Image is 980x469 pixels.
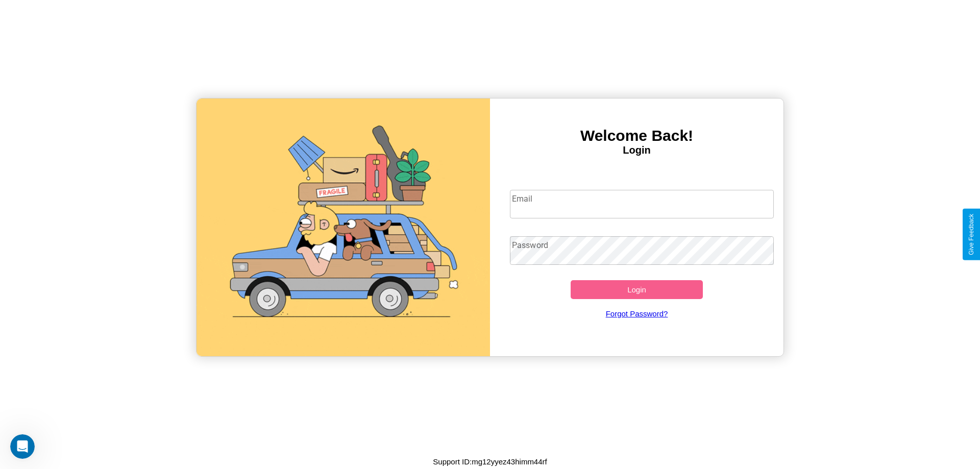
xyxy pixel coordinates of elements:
[10,434,35,459] iframe: Intercom live chat
[433,455,547,468] p: Support ID: mg12yyez43himm44rf
[197,98,490,356] img: gif
[505,299,769,328] a: Forgot Password?
[490,127,783,144] h3: Welcome Back!
[571,280,703,299] button: Login
[968,214,975,255] div: Give Feedback
[490,144,783,156] h4: Login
